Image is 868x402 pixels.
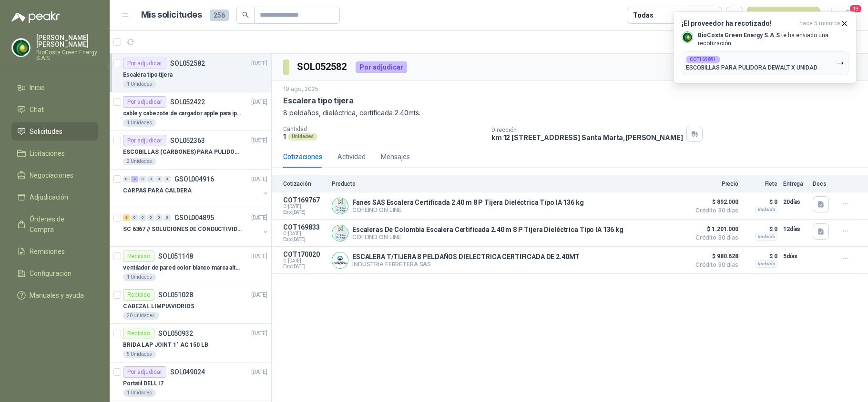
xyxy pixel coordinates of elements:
p: Docs [813,181,832,187]
span: Crédito 30 días [691,262,738,268]
p: ESCOBILLAS (CARBONES) PARA PULIDORA DEWALT [123,148,242,157]
img: Company Logo [332,225,348,241]
div: 1 Unidades [123,80,156,88]
div: 0 [139,176,146,182]
a: Remisiones [11,242,98,261]
a: Manuales y ayuda [11,286,98,304]
p: BioCosta Green Energy S.A.S [36,50,98,61]
p: [DATE] [251,98,267,107]
div: 0 [123,176,130,182]
img: Company Logo [682,32,693,42]
a: Órdenes de Compra [11,210,98,239]
a: 0 2 0 0 0 0 GSOL004916[DATE] CARPAS PARA CALDERA [123,173,269,204]
p: Escalera tipo tijera [283,96,353,106]
p: $ 0 [744,251,777,262]
span: Licitaciones [30,148,65,159]
div: Por adjudicar [123,135,166,146]
a: Por adjudicarSOL052363[DATE] ESCOBILLAS (CARBONES) PARA PULIDORA DEWALT2 Unidades [110,131,271,170]
a: RecibidoSOL051148[DATE] ventilador de pared color blanco marca alteza1 Unidades [110,247,271,285]
button: COT169891ESCOBILLAS PARA PULIDORA DEWALT X UNIDAD [682,51,848,75]
span: Crédito 30 días [691,235,738,241]
span: search [242,11,249,18]
div: Incluido [755,233,777,241]
a: RecibidoSOL050932[DATE] BRIDA LAP JOINT 1" AC 150 LB5 Unidades [110,324,271,362]
span: 256 [210,10,229,21]
p: INDUSTRIA FERRETERA SAS [352,261,580,268]
p: 19 ago, 2025 [283,85,318,94]
p: 5 días [783,251,807,262]
div: 5 Unidades [123,351,156,358]
span: Crédito 30 días [691,208,738,213]
p: SOL051028 [158,291,193,298]
div: 0 [155,176,163,182]
p: COT170020 [283,251,326,258]
span: Exp: [DATE] [283,237,326,242]
p: Flete [744,181,777,187]
h3: SOL052582 [297,60,348,74]
p: SOL050932 [158,330,193,337]
a: 3 0 0 0 0 0 GSOL004895[DATE] SC 6367 // SOLUCIONES DE CONDUCTIVIDAD [123,212,269,242]
img: Company Logo [12,39,30,57]
b: COT169891 [690,57,716,62]
span: Adjudicación [30,192,68,202]
p: [DATE] [251,291,267,300]
p: [PERSON_NAME] [PERSON_NAME] [36,34,98,48]
p: [DATE] [251,368,267,377]
p: Portatil DELL I7 [123,379,163,388]
span: Órdenes de Compra [30,214,89,235]
div: Por adjudicar [356,61,407,73]
div: 0 [163,214,171,221]
div: Por adjudicar [123,96,166,108]
a: Por adjudicarSOL052582[DATE] Escalera tipo tijera1 Unidades [110,54,271,92]
p: Cotización [283,181,326,187]
span: C: [DATE] [283,231,326,237]
span: C: [DATE] [283,204,326,210]
div: 2 [131,176,138,182]
p: Escalera tipo tijera [123,70,173,80]
div: 0 [147,214,154,221]
span: Exp: [DATE] [283,264,326,270]
img: Company Logo [332,198,348,214]
div: 1 Unidades [123,273,156,281]
span: hace 5 minutos [799,20,841,28]
p: SOL052422 [170,99,205,105]
p: [DATE] [251,59,267,68]
p: CABEZAL LIMPIAVIDRIOS [123,302,194,311]
p: GSOL004895 [174,214,214,221]
img: Logo peakr [11,11,60,23]
span: $ 980.628 [691,251,738,262]
p: SC 6367 // SOLUCIONES DE CONDUCTIVIDAD [123,225,242,234]
p: BRIDA LAP JOINT 1" AC 150 LB [123,341,208,350]
a: RecibidoSOL051028[DATE] CABEZAL LIMPIAVIDRIOS20 Unidades [110,285,271,324]
div: 3 [123,214,130,221]
span: Configuración [30,268,71,279]
div: 0 [163,176,171,182]
a: Chat [11,100,98,119]
p: Dirección [491,127,683,133]
p: SOL052582 [170,60,205,67]
p: COT169833 [283,223,326,231]
p: ESCALERA T/TIJERA 8 PELDAÑOS DIELECTRICA CERTIFICADA DE 2.40MT [352,253,580,261]
div: 20 Unidades [123,312,159,320]
p: [DATE] [251,136,267,145]
p: $ 0 [744,223,777,235]
p: [DATE] [251,213,267,222]
div: Recibido [123,251,154,262]
p: Cantidad [283,126,484,132]
div: Actividad [337,151,366,162]
div: Unidades [288,133,317,141]
p: 1 [283,132,286,141]
p: COFEIND ON LINE [352,206,584,213]
a: Negociaciones [11,166,98,184]
div: 0 [131,214,138,221]
img: Company Logo [332,252,348,268]
span: Solicitudes [30,126,62,137]
a: Adjudicación [11,188,98,206]
p: cable y cabezote de cargador apple para iphone [123,109,242,118]
a: Inicio [11,79,98,97]
div: 0 [139,214,146,221]
p: $ 0 [744,196,777,208]
p: [DATE] [251,252,267,261]
span: Manuales y ayuda [30,290,84,301]
p: CARPAS PARA CALDERA [123,186,192,195]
